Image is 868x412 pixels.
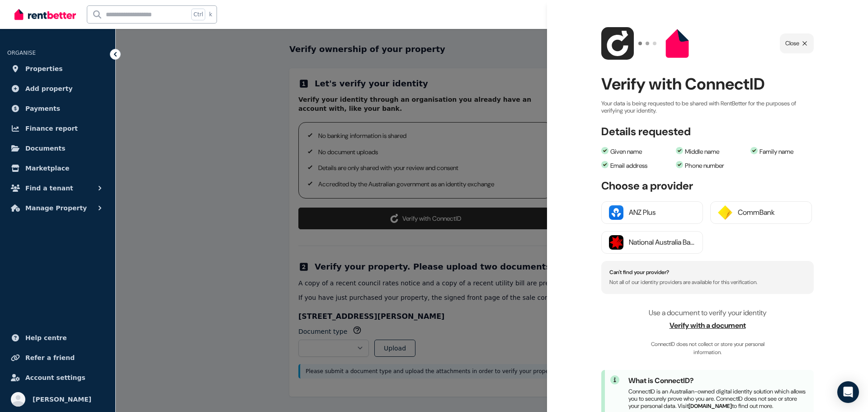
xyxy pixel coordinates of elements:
button: Find a tenant [7,179,108,197]
span: Ctrl [191,9,205,20]
h3: Choose a provider [601,180,814,192]
span: ORGANISE [7,50,36,56]
div: National Australia Bank [629,237,695,248]
div: ANZ Plus [629,207,695,218]
p: Not all of our identity providers are available for this verification. [609,279,806,285]
span: Find a tenant [25,183,73,194]
a: Refer a friend [7,349,108,367]
a: Help centre [7,329,108,347]
span: k [209,11,212,18]
h3: Details requested [601,125,691,138]
span: Verify with a document [601,320,814,331]
span: Manage Property [25,203,87,213]
a: Finance report [7,119,108,137]
button: CommBank [710,201,812,224]
h2: Verify with ConnectID [601,72,814,96]
button: National Australia Bank [601,231,703,254]
span: Properties [25,63,63,74]
img: National Australia Bank logo [609,235,623,250]
span: [PERSON_NAME] [33,394,91,405]
li: Email address [601,161,671,170]
img: ANZ Plus logo [609,205,623,220]
span: Account settings [25,372,85,383]
h4: Can't find your provider? [609,269,806,275]
span: Payments [25,103,60,114]
img: RentBetter [14,8,76,21]
img: RP logo [661,27,693,60]
div: CommBank [738,207,804,218]
a: Account settings [7,369,108,387]
p: Your data is being requested to be shared with RentBetter for the purposes of verifying your iden... [601,100,814,114]
li: Phone number [676,161,746,170]
span: ConnectID does not collect or store your personal information. [640,340,775,356]
span: Refer a friend [25,352,75,363]
a: Add property [7,80,108,98]
span: Finance report [25,123,78,134]
img: CommBank logo [718,205,732,220]
a: [DOMAIN_NAME] [689,403,732,410]
span: Add property [25,83,73,94]
li: Middle name [676,147,746,156]
button: ANZ Plus [601,201,703,224]
span: Documents [25,143,66,154]
button: Close popup [780,33,814,53]
span: Use a document to verify your identity [649,308,767,317]
a: Documents [7,139,108,157]
span: Close [785,39,799,48]
h4: What is ConnectID? [628,375,808,386]
a: Marketplace [7,159,108,177]
button: Manage Property [7,199,108,217]
a: Properties [7,60,108,78]
span: Marketplace [25,163,69,174]
li: Family name [750,147,821,156]
div: Open Intercom Messenger [837,381,859,403]
p: ConnectID is an Australian-owned digital identity solution which allows you to securely prove who... [628,388,808,410]
li: Given name [601,147,671,156]
a: Payments [7,99,108,118]
span: Help centre [25,332,67,343]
